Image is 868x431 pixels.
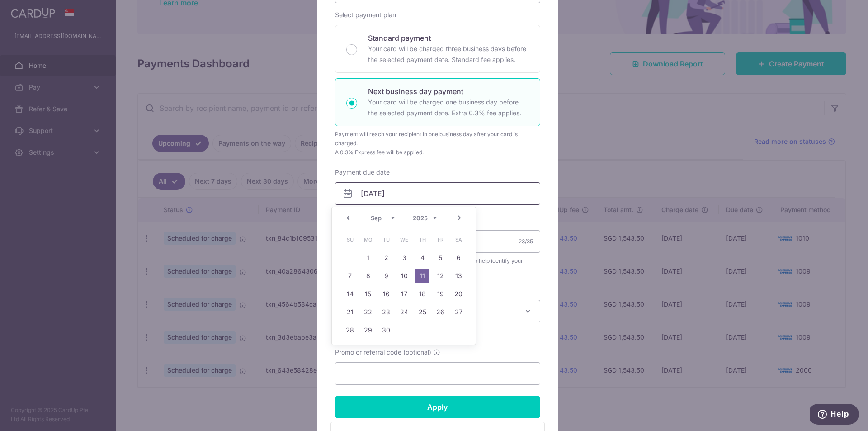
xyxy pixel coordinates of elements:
[397,287,411,301] a: 17
[433,232,448,247] span: Friday
[368,43,529,65] p: Your card will be charged three business days before the selected payment date. Standard fee appl...
[397,232,411,247] span: Wednesday
[379,232,393,247] span: Tuesday
[368,86,529,97] p: Next business day payment
[397,251,411,265] a: 3
[433,287,448,301] a: 19
[335,130,540,148] div: Payment will reach your recipient in one business day after your card is charged.
[433,269,448,283] a: 12
[343,269,357,283] a: 7
[451,269,466,283] a: 13
[451,287,466,301] a: 20
[335,182,540,205] input: DD / MM / YYYY
[361,323,375,337] a: 29
[335,10,396,19] label: Select payment plan
[415,287,429,301] a: 18
[335,348,431,357] span: Promo or referral code (optional)
[343,305,357,319] a: 21
[335,148,540,157] div: A 0.3% Express fee will be applied.
[451,232,466,247] span: Saturday
[379,251,393,265] a: 2
[397,269,411,283] a: 10
[433,251,448,265] a: 5
[379,269,393,283] a: 9
[415,269,429,283] a: 11
[343,287,357,301] a: 14
[415,251,429,265] a: 4
[810,404,859,426] iframe: Opens a widget where you can find more information
[415,232,429,247] span: Thursday
[335,396,540,418] input: Apply
[361,305,375,319] a: 22
[451,251,466,265] a: 6
[379,287,393,301] a: 16
[343,232,357,247] span: Sunday
[361,287,375,301] a: 15
[368,97,529,118] p: Your card will be charged one business day before the selected payment date. Extra 0.3% fee applies.
[361,269,375,283] a: 8
[397,305,411,319] a: 24
[368,33,529,43] p: Standard payment
[379,305,393,319] a: 23
[415,305,429,319] a: 25
[454,213,465,223] a: Next
[433,305,448,319] a: 26
[361,251,375,265] a: 1
[343,323,357,337] a: 28
[451,305,466,319] a: 27
[335,168,390,177] label: Payment due date
[519,237,533,246] div: 23/35
[361,232,375,247] span: Monday
[343,213,354,223] a: Prev
[379,323,393,337] a: 30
